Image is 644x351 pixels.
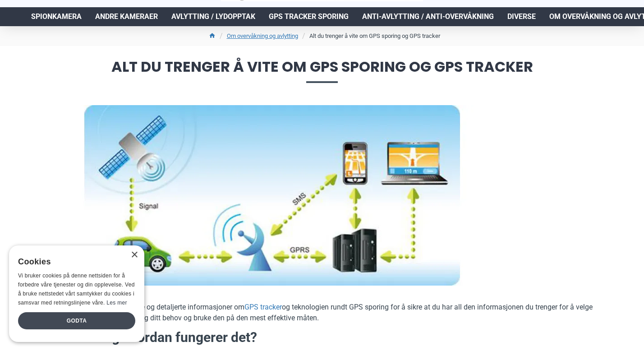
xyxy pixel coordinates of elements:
h2: Hva er GPS og hvordan fungerer det? [33,328,611,347]
span: Anti-avlytting / Anti-overvåkning [362,11,494,22]
span: Alt du trenger å vite om GPS sporing og GPS tracker [24,60,620,83]
span: Spionkamera [31,11,82,22]
a: Andre kameraer [88,7,165,26]
div: Close [131,252,138,259]
span: Vi bruker cookies på denne nettsiden for å forbedre våre tjenester og din opplevelse. Ved å bruke... [18,272,135,305]
a: GPS tracker [244,302,282,313]
a: Spionkamera [24,7,88,26]
img: Alt du trenger å vite om GPS sporing og GPS tracker [33,105,511,286]
a: Les mer, opens a new window [106,300,127,306]
p: Denne artikkelen gir deg inngående og detaljerte informasjoner om og teknologien rundt GPS sporin... [33,302,611,323]
span: Diverse [507,11,536,22]
span: Andre kameraer [95,11,158,22]
span: GPS Tracker Sporing [269,11,349,22]
span: Avlytting / Lydopptak [171,11,255,22]
a: Avlytting / Lydopptak [165,7,262,26]
a: GPS Tracker Sporing [262,7,355,26]
a: Diverse [501,7,543,26]
a: Om overvåkning og avlytting [227,32,298,41]
div: Godta [18,312,135,329]
a: Anti-avlytting / Anti-overvåkning [355,7,501,26]
div: Cookies [18,252,129,272]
